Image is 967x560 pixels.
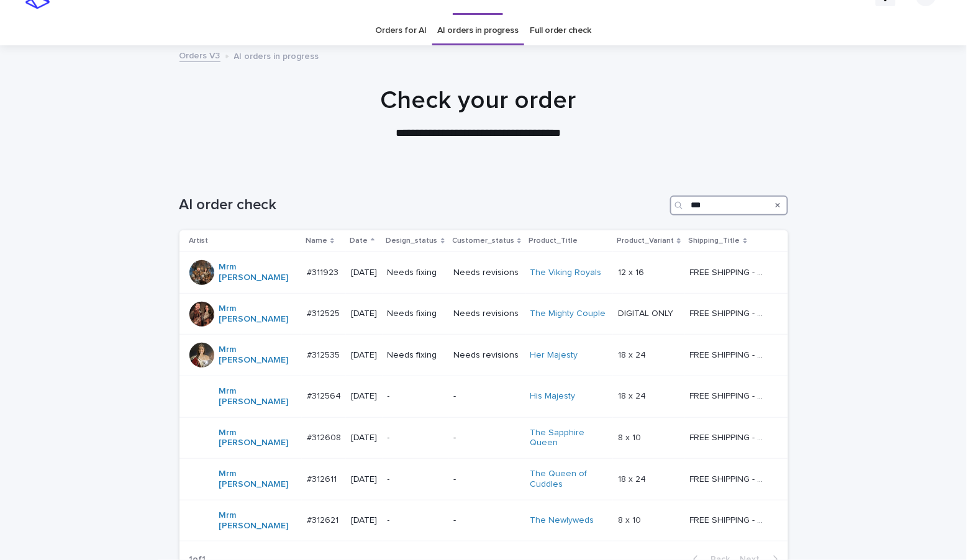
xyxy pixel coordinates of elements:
p: 18 x 24 [618,348,648,361]
p: Needs revisions [453,309,520,319]
p: - [388,474,444,485]
p: - [453,391,520,402]
p: Artist [189,234,209,248]
p: Customer_status [452,234,514,248]
p: Needs fixing [388,350,444,361]
a: Mrm [PERSON_NAME] [219,428,297,449]
p: Design_status [386,234,438,248]
p: Date [350,234,368,248]
tr: Mrm [PERSON_NAME] #311923#311923 [DATE]Needs fixingNeeds revisionsThe Viking Royals 12 x 1612 x 1... [179,252,788,294]
p: DIGITAL ONLY [618,306,676,319]
p: - [453,474,520,485]
a: The Newlyweds [530,515,594,526]
p: 8 x 10 [618,430,643,443]
p: - [388,515,444,526]
p: AI orders in progress [234,48,319,62]
p: FREE SHIPPING - preview in 1-2 business days, after your approval delivery will take 5-10 b.d. [690,389,770,402]
p: Name [306,234,327,248]
p: 18 x 24 [618,389,648,402]
p: Product_Variant [617,234,674,248]
p: - [388,433,444,443]
p: #311923 [307,265,341,278]
p: FREE SHIPPING - preview in 1-2 business days, after your approval delivery will take 5-10 b.d. [690,265,770,278]
p: FREE SHIPPING - preview in 1-2 business days, after your approval delivery will take 5-10 b.d. [690,513,770,526]
p: 12 x 16 [618,265,647,278]
tr: Mrm [PERSON_NAME] #312621#312621 [DATE]--The Newlyweds 8 x 108 x 10 FREE SHIPPING - preview in 1-... [179,500,788,541]
tr: Mrm [PERSON_NAME] #312564#312564 [DATE]--His Majesty 18 x 2418 x 24 FREE SHIPPING - preview in 1-... [179,376,788,417]
p: #312535 [307,348,342,361]
p: [DATE] [351,268,377,278]
input: Search [670,196,788,215]
p: [DATE] [351,309,377,319]
p: - [388,391,444,402]
p: #312611 [307,472,339,485]
p: Shipping_Title [689,234,740,248]
p: [DATE] [351,474,377,485]
p: FREE SHIPPING - preview in 1-2 business days, after your approval delivery will take 5-10 b.d. [690,306,770,319]
p: 8 x 10 [618,513,643,526]
p: - [453,515,520,526]
a: The Viking Royals [530,268,602,278]
a: Mrm [PERSON_NAME] [219,510,297,531]
a: Mrm [PERSON_NAME] [219,345,297,366]
p: FREE SHIPPING - preview in 1-2 business days, after your approval delivery will take 5-10 b.d. [690,348,770,361]
p: [DATE] [351,433,377,443]
p: - [453,433,520,443]
a: AI orders in progress [438,16,519,45]
p: #312525 [307,306,342,319]
p: [DATE] [351,391,377,402]
a: His Majesty [530,391,576,402]
a: The Mighty Couple [530,309,606,319]
a: Mrm [PERSON_NAME] [219,469,297,490]
a: Her Majesty [530,350,578,361]
p: Needs revisions [453,350,520,361]
p: #312608 [307,430,343,443]
tr: Mrm [PERSON_NAME] #312608#312608 [DATE]--The Sapphire Queen 8 x 108 x 10 FREE SHIPPING - preview ... [179,417,788,459]
p: #312621 [307,513,341,526]
a: Mrm [PERSON_NAME] [219,262,297,283]
a: Mrm [PERSON_NAME] [219,386,297,407]
a: Full order check [530,16,591,45]
tr: Mrm [PERSON_NAME] #312535#312535 [DATE]Needs fixingNeeds revisionsHer Majesty 18 x 2418 x 24 FREE... [179,335,788,376]
tr: Mrm [PERSON_NAME] #312525#312525 [DATE]Needs fixingNeeds revisionsThe Mighty Couple DIGITAL ONLYD... [179,293,788,335]
a: The Queen of Cuddles [530,469,608,490]
p: 18 x 24 [618,472,648,485]
p: [DATE] [351,515,377,526]
p: Needs fixing [388,309,444,319]
p: FREE SHIPPING - preview in 1-2 business days, after your approval delivery will take 5-10 b.d. [690,472,770,485]
p: #312564 [307,389,343,402]
p: Needs revisions [453,268,520,278]
a: Orders V3 [179,48,220,62]
a: The Sapphire Queen [530,428,608,449]
p: [DATE] [351,350,377,361]
p: Needs fixing [388,268,444,278]
p: FREE SHIPPING - preview in 1-2 business days, after your approval delivery will take 5-10 b.d. [690,430,770,443]
a: Orders for AI [376,16,427,45]
p: Product_Title [529,234,578,248]
h1: AI order check [179,196,665,214]
h1: Check your order [174,86,783,115]
a: Mrm [PERSON_NAME] [219,304,297,325]
tr: Mrm [PERSON_NAME] #312611#312611 [DATE]--The Queen of Cuddles 18 x 2418 x 24 FREE SHIPPING - prev... [179,459,788,500]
